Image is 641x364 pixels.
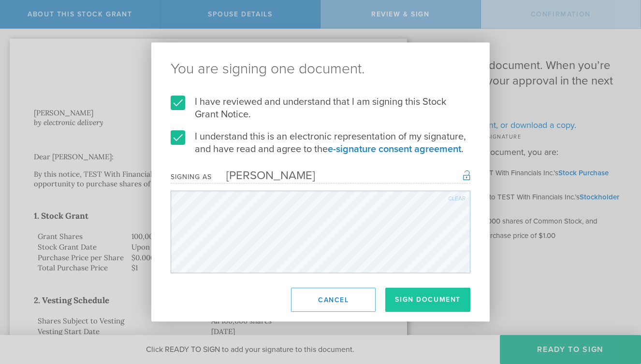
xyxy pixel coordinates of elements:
[385,288,470,312] button: Sign Document
[171,173,212,181] div: Signing as
[171,130,470,155] label: I understand this is an electronic representation of my signature, and have read and agree to the .
[328,143,461,155] a: e-signature consent agreement
[291,288,376,312] button: Cancel
[171,62,470,76] ng-pluralize: You are signing one document.
[593,289,641,335] iframe: Chat Widget
[171,96,470,121] label: I have reviewed and understand that I am signing this Stock Grant Notice.
[212,168,315,182] div: [PERSON_NAME]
